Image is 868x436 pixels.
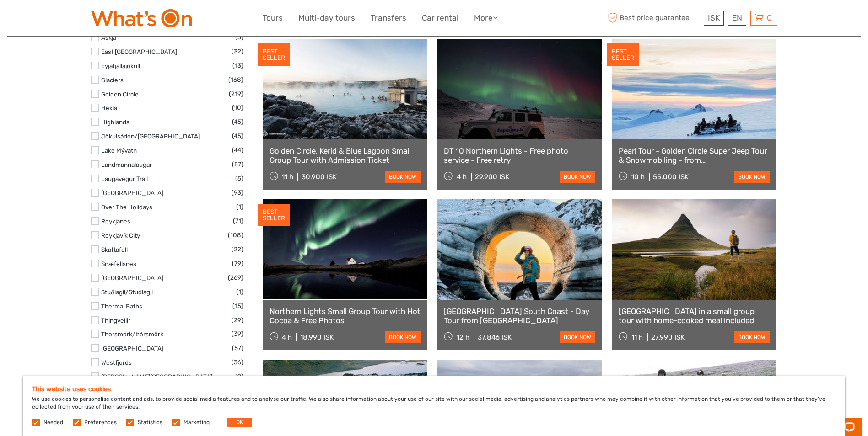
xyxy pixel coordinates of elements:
[734,331,770,343] a: book now
[101,317,130,324] a: Thingvellir
[101,90,139,98] a: Golden Circle
[371,11,406,25] a: Transfers
[84,419,117,426] label: Preferences
[233,216,243,226] span: (71)
[263,11,283,25] a: Tours
[457,173,467,181] span: 4 h
[232,102,243,113] span: (10)
[258,204,290,227] div: BEST SELLER
[232,343,243,353] span: (57)
[101,359,132,366] a: Westfjords
[101,104,117,112] a: Hekla
[236,287,243,297] span: (1)
[101,161,152,168] a: Landmannalaugar
[183,419,210,426] label: Marketing
[232,357,243,367] span: (36)
[101,373,212,380] a: [PERSON_NAME][GEOGRAPHIC_DATA]
[232,244,243,255] span: (22)
[766,13,773,22] span: 0
[631,173,645,181] span: 10 h
[619,307,770,325] a: [GEOGRAPHIC_DATA] in a small group tour with home-cooked meal included
[101,246,128,253] a: Skaftafell
[101,330,163,338] a: Thorsmork/Þórsmörk
[232,329,243,339] span: (39)
[560,171,595,183] a: book now
[302,173,337,181] div: 30.900 ISK
[478,333,512,341] div: 37.846 ISK
[101,34,116,41] a: Askja
[708,13,720,22] span: ISK
[232,258,243,269] span: (79)
[101,62,140,69] a: Eyjafjallajökull
[728,11,746,26] div: EN
[227,418,252,427] button: OK
[385,331,421,343] a: book now
[444,146,595,165] a: DT 10 Northern Lights - Free photo service - Free retry
[232,187,243,198] span: (93)
[232,117,243,127] span: (45)
[651,333,685,341] div: 27.990 ISK
[228,230,243,240] span: (108)
[101,232,140,239] a: Reykjavík City
[232,46,243,57] span: (32)
[385,171,421,183] a: book now
[101,147,137,154] a: Lake Mývatn
[232,145,243,155] span: (44)
[101,133,200,140] a: Jökulsárlón/[GEOGRAPHIC_DATA]
[235,173,243,184] span: (5)
[101,274,163,282] a: [GEOGRAPHIC_DATA]
[138,419,162,426] label: Statistics
[13,16,103,23] p: Chat now
[101,218,130,225] a: Reykjanes
[300,333,334,341] div: 18.990 ISK
[236,202,243,212] span: (1)
[101,345,163,352] a: [GEOGRAPHIC_DATA]
[235,32,243,43] span: (3)
[91,9,192,27] img: What's On
[474,11,498,25] a: More
[734,171,770,183] a: book now
[258,43,290,66] div: BEST SELLER
[101,175,148,182] a: Laugavegur Trail
[228,272,243,283] span: (269)
[270,146,421,165] a: Golden Circle, Kerid & Blue Lagoon Small Group Tour with Admission Ticket
[653,173,689,181] div: 55.000 ISK
[101,118,129,126] a: Highlands
[457,333,469,341] span: 12 h
[101,76,124,84] a: Glaciers
[298,11,355,25] a: Multi-day tours
[23,376,845,436] div: We use cookies to personalise content and ads, to provide social media features and to analyse ou...
[619,146,770,165] a: Pearl Tour - Golden Circle Super Jeep Tour & Snowmobiling - from [GEOGRAPHIC_DATA]
[606,11,701,26] span: Best price guarantee
[43,419,63,426] label: Needed
[232,60,243,71] span: (13)
[560,331,595,343] a: book now
[105,14,116,25] button: Open LiveChat chat widget
[270,307,421,325] a: Northern Lights Small Group Tour with Hot Cocoa & Free Photos
[235,371,243,382] span: (9)
[229,89,243,99] span: (219)
[101,203,152,211] a: Over The Holidays
[228,74,243,85] span: (168)
[101,189,163,197] a: [GEOGRAPHIC_DATA]
[282,333,292,341] span: 4 h
[32,385,836,393] h5: This website uses cookies
[607,43,639,66] div: BEST SELLER
[232,301,243,311] span: (15)
[101,303,142,310] a: Thermal Baths
[444,307,595,325] a: [GEOGRAPHIC_DATA] South Coast - Day Tour from [GEOGRAPHIC_DATA]
[422,11,458,25] a: Car rental
[232,131,243,141] span: (45)
[232,159,243,170] span: (57)
[475,173,509,181] div: 29.900 ISK
[101,48,177,55] a: East [GEOGRAPHIC_DATA]
[631,333,643,341] span: 11 h
[101,288,153,296] a: Stuðlagil/Studlagil
[232,315,243,325] span: (29)
[101,260,136,267] a: Snæfellsnes
[282,173,293,181] span: 11 h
